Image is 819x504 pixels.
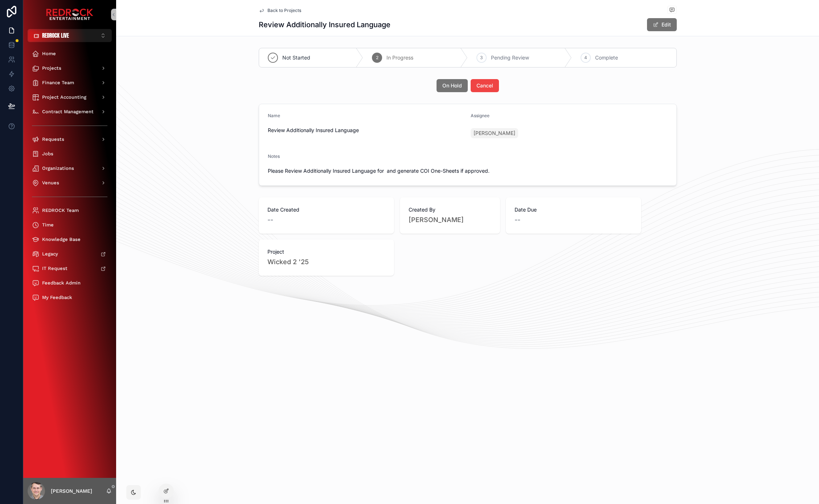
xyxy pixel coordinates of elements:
span: Date Created [267,206,385,213]
a: My Feedback [28,291,112,304]
span: Feedback Admin [42,280,81,286]
span: 3 [480,55,483,61]
span: Assignee [471,113,490,118]
button: Edit [647,18,677,31]
span: Created By [409,206,491,213]
span: Not Started [282,54,310,61]
a: Feedback Admin [28,276,112,290]
div: scrollable content [23,42,116,314]
span: Requests [42,136,64,142]
span: Please Review Additionally Insured Language for and generate COI One-Sheets if approved. [268,167,668,175]
span: Legacy [42,251,58,257]
span: Name [268,113,280,118]
a: Requests [28,133,112,146]
button: Cancel [471,79,499,92]
span: Cancel [476,82,493,89]
a: Legacy [28,247,112,261]
p: [PERSON_NAME] [51,487,92,495]
span: [PERSON_NAME] [474,130,515,137]
span: Organizations [42,165,74,171]
a: Knowledge Base [28,233,112,246]
a: Finance Team [28,76,112,89]
span: Venues [42,180,59,186]
span: My Feedback [42,295,72,300]
a: Project Accounting [28,91,112,104]
button: Select Button [28,29,112,42]
a: Time [28,218,112,231]
span: On Hold [442,82,462,89]
span: 2 [376,55,378,61]
span: Projects [42,65,61,71]
a: Organizations [28,162,112,175]
span: Complete [595,54,618,61]
span: Knowledge Base [42,237,81,242]
span: Jobs [42,151,53,157]
a: Back to Projects [259,8,301,13]
span: Time [42,222,54,228]
span: Home [42,51,56,57]
a: REDROCK Team [28,204,112,217]
span: In Progress [386,54,413,61]
a: Home [28,47,112,60]
span: Project Accounting [42,94,86,100]
span: Date Due [515,206,632,213]
h1: Review Additionally Insured Language [259,20,390,30]
span: Project [267,248,385,255]
span: Notes [268,153,280,159]
span: Finance Team [42,80,74,86]
span: REDROCK LIVE [42,32,69,39]
a: Wicked 2 '25 [267,257,309,267]
button: On Hold [437,79,468,92]
a: Projects [28,62,112,75]
a: Contract Management [28,105,112,118]
span: Back to Projects [267,8,301,13]
a: [PERSON_NAME] [471,128,518,138]
span: 4 [584,55,587,61]
span: Review Additionally Insured Language [268,127,465,134]
a: Jobs [28,147,112,160]
a: Venues [28,176,112,189]
span: Contract Management [42,109,94,115]
a: [PERSON_NAME] [409,215,464,225]
span: -- [267,215,273,225]
span: Pending Review [491,54,529,61]
img: App logo [46,9,93,20]
span: IT Request [42,266,67,271]
span: REDROCK Team [42,208,79,213]
a: IT Request [28,262,112,275]
span: -- [515,215,520,225]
